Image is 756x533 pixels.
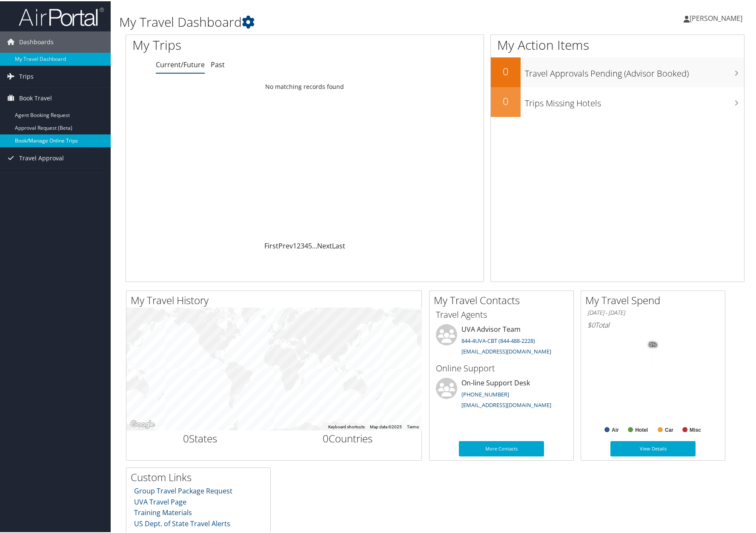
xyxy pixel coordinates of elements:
tspan: 0% [650,341,656,346]
a: 0Trips Missing Hotels [491,86,744,116]
a: Training Materials [134,507,192,516]
h2: Custom Links [131,469,270,483]
a: UVA Travel Page [134,496,186,505]
a: Past [211,59,225,68]
a: 844-4UVA-CBT (844-488-2228) [461,336,535,343]
span: Dashboards [19,30,54,51]
a: [PERSON_NAME] [684,4,751,30]
img: Google [129,418,157,429]
img: airportal-logo.png [19,6,104,26]
a: [EMAIL_ADDRESS][DOMAIN_NAME] [461,346,551,354]
a: View Details [610,440,696,455]
text: Hotel [635,426,648,432]
a: Terms (opens in new tab) [407,423,419,428]
a: Open this area in Google Maps (opens a new window) [129,418,157,429]
a: More Contacts [459,440,544,455]
a: US Dept. of State Travel Alerts [134,518,230,527]
h2: 0 [491,93,521,107]
a: 2 [297,240,301,249]
h2: 0 [491,63,521,77]
a: [EMAIL_ADDRESS][DOMAIN_NAME] [461,400,551,408]
li: On-line Support Desk [432,376,571,411]
a: Group Travel Package Request [134,485,232,494]
h3: Online Support [436,361,567,373]
span: $0 [587,319,595,328]
span: Map data ©2025 [370,423,402,428]
h6: Total [587,319,719,328]
h1: My Travel Dashboard [119,12,540,30]
a: First [264,240,278,249]
text: Car [665,426,673,432]
h2: My Travel Contacts [434,292,573,306]
h3: Trips Missing Hotels [525,92,744,108]
h2: My Travel Spend [585,292,725,306]
h1: My Action Items [491,35,744,53]
a: 4 [304,240,308,249]
a: 1 [293,240,297,249]
h2: My Travel History [131,292,421,306]
h3: Travel Approvals Pending (Advisor Booked) [525,62,744,78]
a: Prev [278,240,293,249]
text: Air [612,426,619,432]
h2: Countries [281,430,415,445]
li: UVA Advisor Team [432,323,571,358]
a: 3 [301,240,304,249]
span: Trips [19,65,34,86]
h3: Travel Agents [436,308,567,319]
text: Misc [690,426,701,432]
span: Travel Approval [19,146,64,168]
a: Next [317,240,332,249]
h2: States [133,430,268,445]
span: 0 [323,430,329,444]
span: … [312,240,317,249]
span: [PERSON_NAME] [690,12,742,22]
a: 5 [308,240,312,249]
h6: [DATE] - [DATE] [587,308,719,316]
a: [PHONE_NUMBER] [461,389,509,397]
td: No matching records found [126,78,484,93]
span: 0 [183,430,189,444]
button: Keyboard shortcuts [328,423,365,429]
span: Book Travel [19,86,52,108]
a: Current/Future [156,59,205,68]
a: Last [332,240,345,249]
a: 0Travel Approvals Pending (Advisor Booked) [491,56,744,86]
h1: My Trips [132,35,328,53]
